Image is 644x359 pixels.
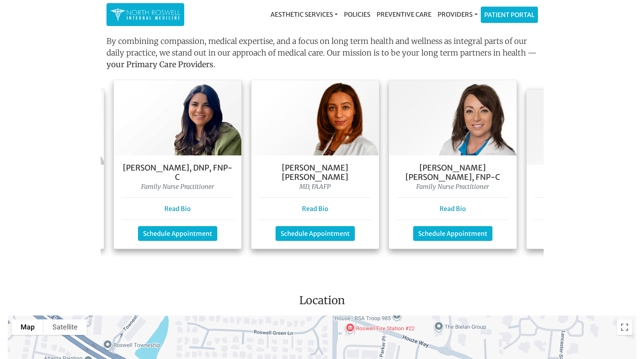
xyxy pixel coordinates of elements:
img: Keela Weeks Leger, FNP-C [389,80,517,155]
i: MD, FAAFP [299,183,331,190]
i: Family Nurse Practitioner [416,183,489,190]
button: Show street map [12,319,44,335]
img: North Roswell Internal Medicine [110,7,180,22]
a: Read Bio [440,205,466,213]
a: Schedule Appointment [413,226,492,241]
h5: [PERSON_NAME] [PERSON_NAME], FNP-C [397,163,509,182]
p: By combining compassion, medical expertise, and a focus on long term health and wellness as integ... [106,35,538,73]
a: Read Bio [164,205,191,213]
a: Preventive Care [373,7,435,22]
a: Patient Portal [481,7,538,23]
a: Read Bio [302,205,328,213]
button: Show satellite imagery [44,319,87,335]
h3: Location [6,294,638,310]
a: Policies [341,7,373,22]
button: Toggle fullscreen view [617,319,632,335]
a: Providers [435,7,480,22]
a: Schedule Appointment [138,226,217,241]
a: Aesthetic Services [267,7,341,22]
a: Schedule Appointment [276,226,355,241]
i: Family Nurse Practitioner [141,183,214,190]
h5: [PERSON_NAME] [PERSON_NAME] [259,163,371,182]
h5: [PERSON_NAME], DNP, FNP- C [122,163,234,182]
img: Dr. Farah Mubarak Ali MD, FAAFP [251,80,379,155]
strong: your Primary Care Providers [106,59,213,69]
